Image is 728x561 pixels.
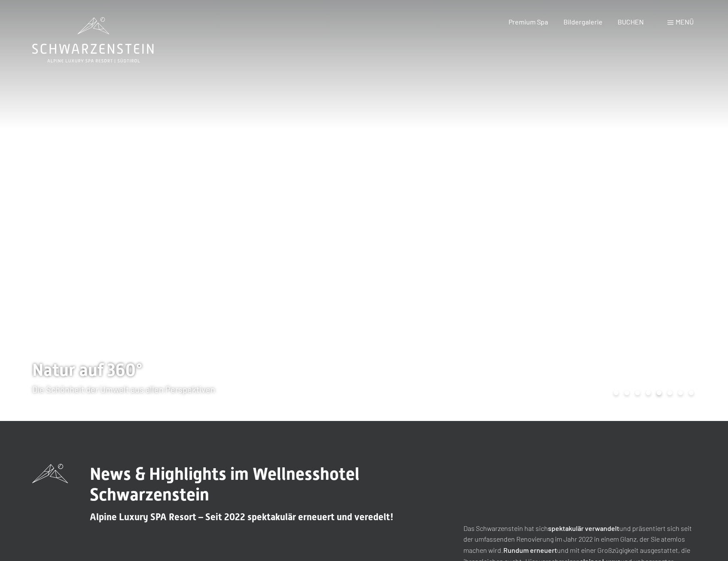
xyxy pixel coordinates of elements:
[676,18,694,26] span: Menü
[614,390,618,395] div: Carousel Page 1
[678,390,683,395] div: Carousel Page 7
[657,390,661,395] div: Carousel Page 5 (Current Slide)
[689,390,694,395] div: Carousel Page 8
[611,390,694,395] div: Carousel Pagination
[90,512,393,522] span: Alpine Luxury SPA Resort – Seit 2022 spektakulär erneuert und veredelt!
[564,18,603,26] a: Bildergalerie
[548,524,619,532] strong: spektakulär verwandelt
[667,390,672,395] div: Carousel Page 6
[618,18,644,26] a: BUCHEN
[90,464,359,505] span: News & Highlights im Wellnesshotel Schwarzenstein
[503,546,557,554] strong: Rundum erneuert
[624,390,629,395] div: Carousel Page 2
[635,390,640,395] div: Carousel Page 3
[509,18,548,26] a: Premium Spa
[646,390,651,395] div: Carousel Page 4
